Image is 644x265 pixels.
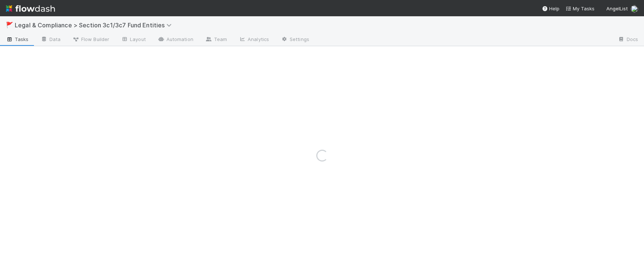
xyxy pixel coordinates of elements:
[72,35,109,43] span: Flow Builder
[152,34,199,46] a: Automation
[35,34,66,46] a: Data
[6,35,29,43] span: Tasks
[542,5,559,12] div: Help
[66,34,115,46] a: Flow Builder
[6,2,55,15] img: logo-inverted-e16ddd16eac7371096b0.svg
[115,34,152,46] a: Layout
[612,34,644,46] a: Docs
[631,5,638,13] img: avatar_cd087ddc-540b-4a45-9726-71183506ed6a.png
[606,6,628,11] span: AngelList
[6,22,13,28] span: 🚩
[199,34,233,46] a: Team
[233,34,275,46] a: Analytics
[275,34,315,46] a: Settings
[565,6,595,11] span: My Tasks
[15,21,175,29] span: Legal & Compliance > Section 3c1/3c7 Fund Entities
[565,5,595,12] a: My Tasks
